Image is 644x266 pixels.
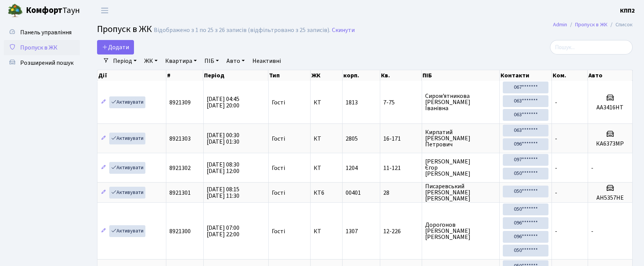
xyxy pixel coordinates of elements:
[314,228,339,234] span: КТ
[422,70,499,81] th: ПІБ
[109,133,145,144] a: Активувати
[620,6,635,15] b: КПП2
[166,70,204,81] th: #
[607,21,633,29] li: Список
[20,28,72,37] span: Панель управління
[207,185,239,200] span: [DATE] 08:15 [DATE] 11:30
[542,17,644,33] nav: breadcrumb
[425,159,496,177] span: [PERSON_NAME] Єгор [PERSON_NAME]
[425,93,496,111] span: Сиром'ятникова [PERSON_NAME] Іванівна
[20,43,57,52] span: Пропуск в ЖК
[555,98,557,107] span: -
[207,224,239,239] span: [DATE] 07:00 [DATE] 22:00
[268,70,310,81] th: Тип
[272,99,285,106] span: Гості
[591,164,593,172] span: -
[109,187,145,199] a: Активувати
[550,40,633,54] input: Пошук...
[26,4,80,17] span: Таун
[620,6,635,15] a: КПП2
[314,190,339,196] span: КТ6
[95,4,114,17] button: Переключити навігацію
[203,70,268,81] th: Період
[97,40,134,54] a: Додати
[343,70,380,81] th: корп.
[272,190,285,196] span: Гості
[169,98,191,107] span: 8921309
[500,70,552,81] th: Контакти
[555,227,557,236] span: -
[272,136,285,142] span: Гості
[4,25,80,40] a: Панель управління
[154,27,330,34] div: Відображено з 1 по 25 з 26 записів (відфільтровано з 25 записів).
[591,140,629,147] h5: КА6373МР
[555,164,557,172] span: -
[332,27,355,34] a: Скинути
[383,190,419,196] span: 28
[249,54,284,67] a: Неактивні
[346,164,358,172] span: 1204
[162,54,200,67] a: Квартира
[4,55,80,71] a: Розширений пошук
[223,54,248,67] a: Авто
[169,227,191,236] span: 8921300
[555,189,557,197] span: -
[383,136,419,142] span: 16-171
[425,183,496,202] span: Писаревський [PERSON_NAME] [PERSON_NAME]
[4,40,80,55] a: Пропуск в ЖК
[346,98,358,107] span: 1813
[109,96,145,108] a: Активувати
[591,104,629,111] h5: АА3416НТ
[553,21,567,29] a: Admin
[8,3,23,18] img: logo.png
[346,227,358,236] span: 1307
[314,99,339,106] span: КТ
[380,70,422,81] th: Кв.
[169,164,191,172] span: 8921302
[102,43,129,51] span: Додати
[141,54,161,67] a: ЖК
[314,136,339,142] span: КТ
[591,194,629,202] h5: АН5357НЕ
[588,70,633,81] th: Авто
[346,135,358,143] span: 2805
[207,160,239,175] span: [DATE] 08:30 [DATE] 12:00
[201,54,222,67] a: ПІБ
[383,228,419,234] span: 12-226
[110,54,140,67] a: Період
[26,4,62,16] b: Комфорт
[425,129,496,147] span: Кирпатий [PERSON_NAME] Петрович
[383,165,419,171] span: 11-121
[311,70,343,81] th: ЖК
[591,227,593,236] span: -
[169,189,191,197] span: 8921301
[552,70,588,81] th: Ком.
[109,162,145,174] a: Активувати
[425,222,496,240] span: Дорогонов [PERSON_NAME] [PERSON_NAME]
[555,135,557,143] span: -
[97,70,166,81] th: Дії
[272,165,285,171] span: Гості
[169,135,191,143] span: 8921303
[383,99,419,106] span: 7-75
[314,165,339,171] span: КТ
[346,189,361,197] span: 00401
[207,95,239,110] span: [DATE] 04:45 [DATE] 20:00
[109,225,145,237] a: Активувати
[575,21,607,29] a: Пропуск в ЖК
[97,22,152,36] span: Пропуск в ЖК
[20,59,73,67] span: Розширений пошук
[272,228,285,234] span: Гості
[207,131,239,146] span: [DATE] 00:30 [DATE] 01:30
